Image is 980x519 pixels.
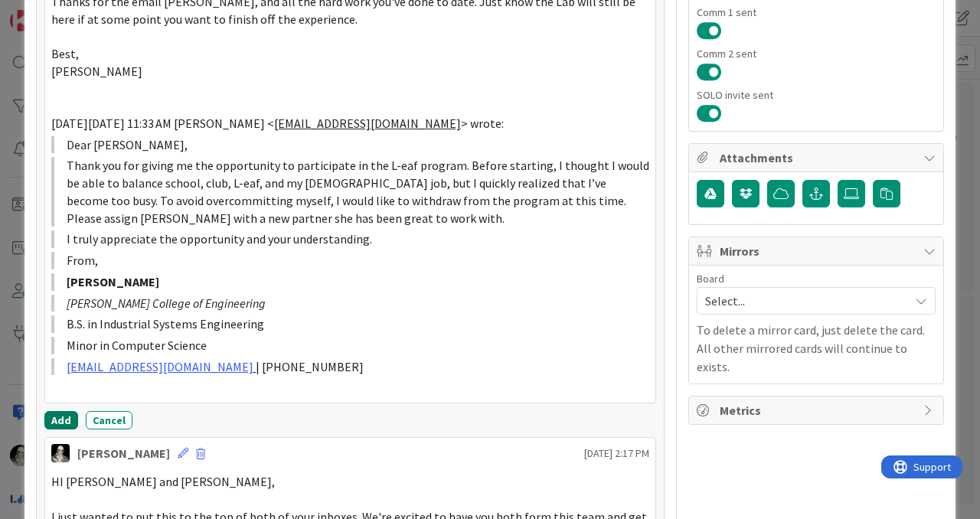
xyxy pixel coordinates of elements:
span: [PERSON_NAME] [51,64,142,79]
span: Metrics [720,401,916,419]
strong: [PERSON_NAME] [67,274,159,289]
span: Best, [51,46,79,61]
span: HI [PERSON_NAME] and [PERSON_NAME], [51,474,275,489]
div: Comm 1 sent [697,7,936,18]
span: I truly appreciate the opportunity and your understanding. [67,231,372,246]
span: Thank you for giving me the opportunity to participate in the L-eaf program. Before starting, I t... [67,158,652,225]
span: Select... [705,290,901,312]
div: SOLO invite sent [697,90,936,100]
span: [DATE][DATE] 11:33 AM [PERSON_NAME] < [51,116,274,131]
em: [PERSON_NAME] College of Engineering [67,295,266,311]
button: Add [44,411,78,429]
span: Minor in Computer Science [67,338,207,353]
span: From, [67,253,98,268]
a: [EMAIL_ADDRESS][DOMAIN_NAME] [274,116,461,131]
button: Cancel [86,411,132,429]
div: [PERSON_NAME] [77,444,170,462]
span: | [PHONE_NUMBER] [256,359,364,374]
span: [DATE] 2:17 PM [584,446,649,462]
span: Dear [PERSON_NAME], [67,137,188,152]
span: Board [697,273,724,284]
p: To delete a mirror card, just delete the card. All other mirrored cards will continue to exists. [697,321,936,376]
span: Support [32,2,70,21]
span: B.S. in Industrial Systems Engineering [67,316,264,331]
span: Mirrors [720,242,916,260]
span: > wrote: [461,116,504,131]
span: Attachments [720,149,916,167]
a: [EMAIL_ADDRESS][DOMAIN_NAME] [67,359,253,374]
img: WS [51,444,70,462]
div: Comm 2 sent [697,48,936,59]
